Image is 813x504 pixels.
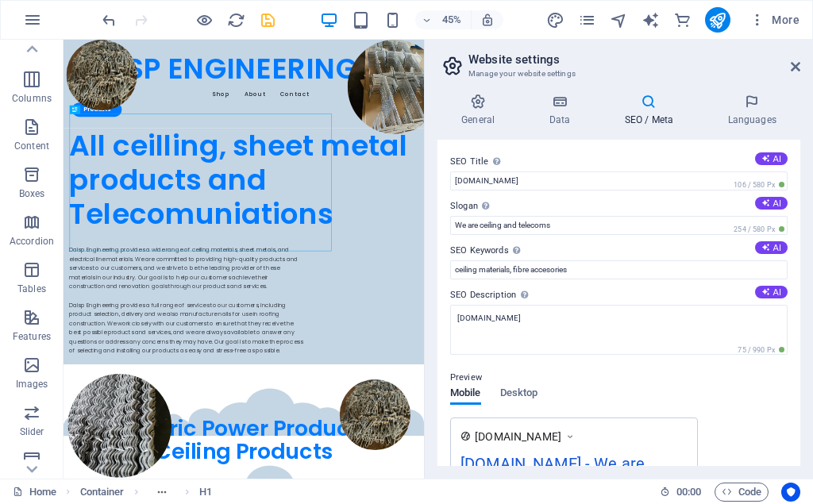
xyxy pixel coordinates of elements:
button: pages [578,10,597,29]
nav: breadcrumb [80,483,212,502]
input: Slogan... [450,216,788,235]
span: Mobile [450,383,481,406]
p: Content [14,140,49,152]
span: More [749,12,800,28]
h3: Manage your website settings [468,67,769,81]
span: Desktop [500,383,538,406]
i: Navigator [610,11,628,29]
button: SEO Keywords [755,241,788,254]
i: Publish [708,11,726,29]
button: text_generator [642,10,661,29]
label: Slogan [450,197,788,216]
i: Pages (Ctrl+Alt+S) [578,11,596,29]
h4: Languages [703,94,800,127]
button: undo [99,10,118,29]
button: 45% [415,10,472,29]
button: save [258,10,277,29]
span: 254 / 580 Px [730,224,788,235]
button: Slogan [755,197,788,210]
button: More [743,7,806,33]
button: publish [705,7,730,33]
h2: Website settings [468,52,800,67]
span: 106 / 580 Px [730,179,788,190]
a: Click to cancel selection. Double-click to open Pages [13,483,56,502]
div: Preview [450,387,538,417]
span: [DOMAIN_NAME] [475,429,561,444]
span: : [688,486,690,498]
span: 75 / 990 Px [734,344,788,356]
i: Reload page [227,11,245,29]
button: reload [226,10,245,29]
span: Click to select. Double-click to edit [80,483,125,502]
button: SEO Description [755,286,788,298]
p: Features [13,330,51,343]
p: Images [16,378,48,391]
label: SEO Keywords [450,241,788,260]
p: Tables [17,283,46,295]
h4: General [437,94,525,127]
i: AI Writer [642,11,660,29]
button: Code [715,483,769,502]
p: Boxes [19,187,45,200]
button: commerce [673,10,692,29]
label: SEO Description [450,286,788,305]
i: Undo: Change slogan (Ctrl+Z) [100,11,118,29]
p: Columns [12,92,52,105]
button: design [546,10,565,29]
span: Code [722,483,761,502]
span: Click to select. Double-click to edit [199,483,212,502]
button: Usercentrics [781,483,800,502]
button: SEO Title [755,152,788,165]
p: Accordion [10,235,54,248]
i: On resize automatically adjust zoom level to fit chosen device. [480,13,495,27]
h6: Session time [660,483,702,502]
span: 00 00 [676,483,701,502]
h4: Data [525,94,600,127]
h4: SEO / Meta [600,94,703,127]
label: SEO Title [450,152,788,171]
p: Slider [20,425,44,438]
button: navigator [610,10,629,29]
h6: 45% [439,10,464,29]
i: Commerce [673,11,692,29]
p: Preview [450,368,482,387]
